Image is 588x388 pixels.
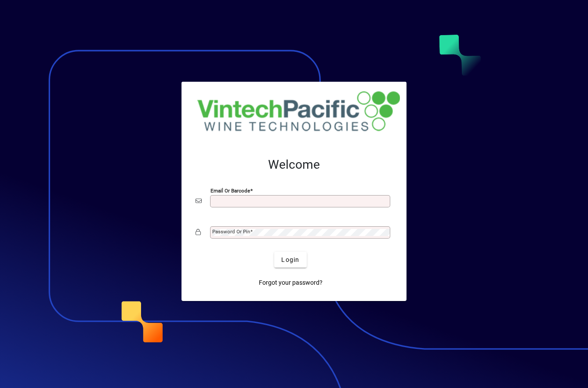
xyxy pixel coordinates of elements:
span: Forgot your password? [259,278,323,287]
a: Forgot your password? [255,275,326,290]
span: Login [281,255,299,265]
mat-label: Password or Pin [212,228,250,235]
mat-label: Email or Barcode [211,188,250,194]
button: Login [274,252,306,268]
h2: Welcome [196,157,392,172]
